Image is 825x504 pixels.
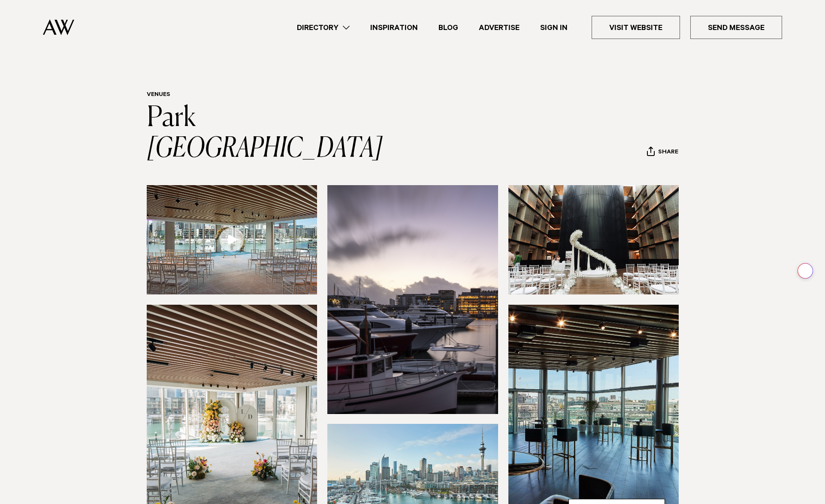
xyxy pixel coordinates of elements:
[530,22,578,33] a: Sign In
[43,19,74,35] img: Auckland Weddings Logo
[147,105,383,163] a: Park [GEOGRAPHIC_DATA]
[287,22,360,33] a: Directory
[647,146,679,159] button: Share
[327,185,498,414] img: Yacht in the harbour at Park Hyatt Auckland
[428,22,468,33] a: Blog
[690,16,782,39] a: Send Message
[360,22,428,33] a: Inspiration
[658,149,678,157] span: Share
[592,16,680,39] a: Visit Website
[508,185,679,294] img: Floral installation at Park Hyatt Auckland
[468,22,530,33] a: Advertise
[147,92,170,99] a: Venues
